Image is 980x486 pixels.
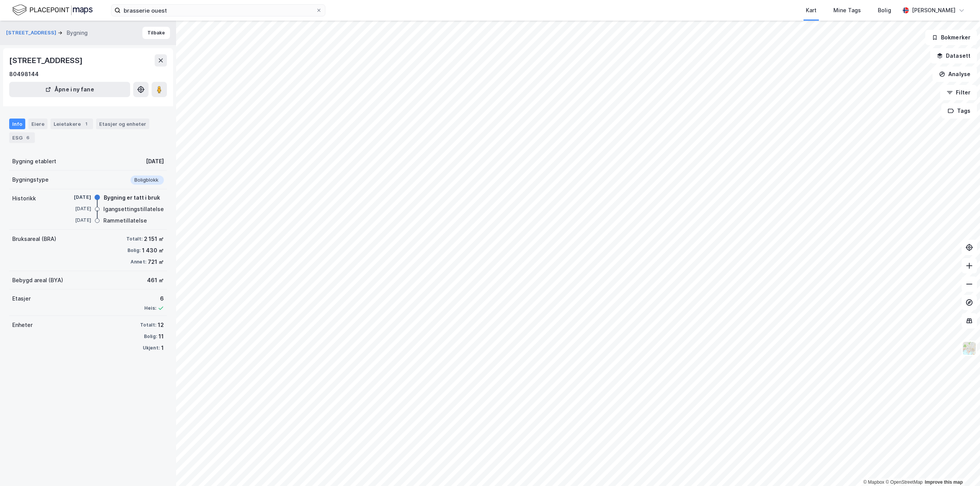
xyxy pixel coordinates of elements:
img: logo.f888ab2527a4732fd821a326f86c7f29.svg [12,3,93,17]
a: Mapbox [863,479,884,485]
div: Bruksareal (BRA) [12,234,56,244]
div: [DATE] [146,157,164,166]
input: Søk på adresse, matrikkel, gårdeiere, leietakere eller personer [121,5,316,16]
div: 80498144 [9,70,39,79]
div: [STREET_ADDRESS] [9,54,84,67]
div: Mine Tags [833,6,861,15]
div: 2 151 ㎡ [144,234,164,244]
div: Totalt: [140,322,156,328]
button: Tags [941,103,977,119]
div: [DATE] [60,194,91,201]
button: [STREET_ADDRESS] [6,29,58,37]
button: Datasett [930,48,977,63]
div: Eiere [28,119,47,129]
div: Bolig [878,6,891,15]
div: Totalt: [126,236,142,242]
div: Enheter [12,320,33,330]
button: Åpne i ny fane [9,82,130,97]
div: Etasjer [12,294,31,303]
div: 12 [158,320,164,330]
div: Bolig: [144,333,157,340]
button: Bokmerker [925,30,977,45]
div: [DATE] [60,217,91,224]
div: ESG [9,132,35,143]
img: Z [962,341,977,356]
div: Bolig: [127,247,140,254]
div: Igangsettingstillatelse [103,205,164,214]
div: 1 [161,343,164,353]
a: Improve this map [925,479,963,485]
button: Filter [940,85,977,100]
div: Bygning [67,28,88,37]
div: 721 ㎡ [148,257,164,267]
iframe: Chat Widget [942,449,980,486]
div: [PERSON_NAME] [912,6,955,15]
div: Heis: [144,305,156,311]
div: Kart [806,6,817,15]
div: Rammetillatelse [103,216,147,225]
div: 11 [158,332,164,341]
div: Leietakere [51,119,93,129]
div: Annet: [131,259,146,265]
div: 1 [82,120,90,128]
div: 461 ㎡ [147,276,164,285]
div: Bygning etablert [12,157,56,166]
button: Analyse [933,67,977,82]
div: 1 430 ㎡ [142,246,164,255]
div: Kontrollprogram for chat [942,449,980,486]
div: Bygning er tatt i bruk [104,193,160,202]
div: Info [9,119,25,129]
div: 6 [24,134,32,141]
div: [DATE] [60,205,91,212]
a: OpenStreetMap [885,479,923,485]
div: Ukjent: [143,345,160,351]
div: Historikk [12,194,36,203]
div: Etasjer og enheter [99,120,146,127]
div: Bebygd areal (BYA) [12,276,63,285]
div: Bygningstype [12,175,49,184]
div: 6 [144,294,164,303]
button: Tilbake [142,27,170,39]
